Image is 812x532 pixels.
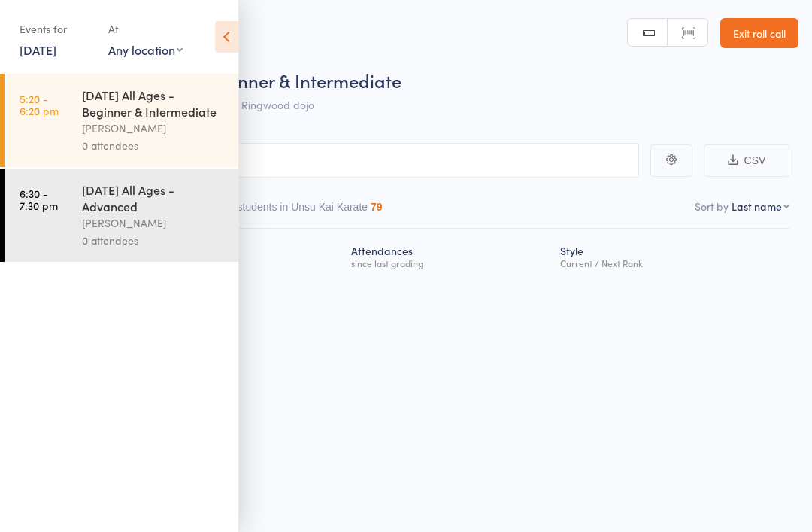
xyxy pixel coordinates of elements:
[732,199,782,214] div: Last name
[149,68,401,93] span: Junior Beginner & Intermediate
[82,181,226,214] div: [DATE] All Ages - Advanced
[554,236,789,275] div: Style
[82,120,226,137] div: [PERSON_NAME]
[351,258,548,268] div: since last grading
[82,214,226,232] div: [PERSON_NAME]
[20,41,56,58] a: [DATE]
[241,97,314,112] span: Ringwood dojo
[82,232,226,249] div: 0 attendees
[560,258,783,268] div: Current / Next Rank
[5,74,238,167] a: 5:20 -6:20 pm[DATE] All Ages - Beginner & Intermediate[PERSON_NAME]0 attendees
[5,169,238,262] a: 6:30 -7:30 pm[DATE] All Ages - Advanced[PERSON_NAME]0 attendees
[20,187,58,211] time: 6:30 - 7:30 pm
[704,144,789,177] button: CSV
[20,93,59,117] time: 5:20 - 6:20 pm
[720,18,798,48] a: Exit roll call
[108,41,183,58] div: Any location
[108,17,183,41] div: At
[695,199,729,214] label: Sort by
[146,236,346,275] div: Next Payment
[82,137,226,154] div: 0 attendees
[208,193,383,228] button: Other students in Unsu Kai Karate79
[82,87,226,120] div: [DATE] All Ages - Beginner & Intermediate
[371,201,383,213] div: 79
[345,236,554,275] div: Atten­dances
[20,17,93,41] div: Events for
[23,143,639,178] input: Search by name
